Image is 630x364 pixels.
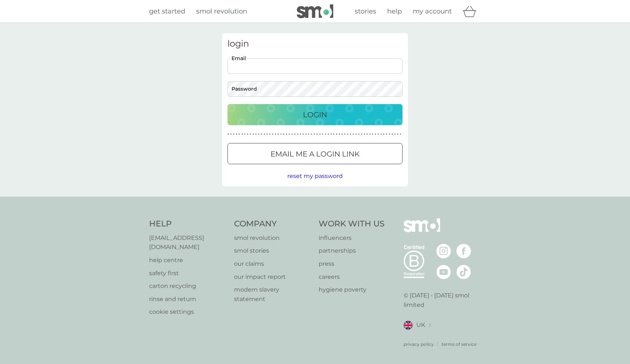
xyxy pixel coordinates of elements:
p: ● [328,132,329,136]
p: ● [253,132,254,136]
span: my account [413,7,452,15]
a: stories [355,6,376,17]
button: Login [227,104,402,125]
p: ● [397,132,398,136]
a: privacy policy [404,341,434,348]
div: basket [463,4,481,19]
a: help [387,6,402,17]
a: carton recycling [149,281,227,291]
p: ● [291,132,293,136]
p: ● [342,132,343,136]
span: help [387,7,402,15]
p: ● [392,132,393,136]
a: rinse and return [149,294,227,304]
p: ● [355,132,357,136]
p: ● [264,132,265,136]
a: careers [319,272,385,282]
p: ● [239,132,240,136]
p: ● [286,132,287,136]
p: Email me a login link [271,148,359,160]
p: ● [339,132,340,136]
p: ● [308,132,310,136]
a: press [319,259,385,269]
a: hygiene poverty [319,285,385,294]
p: ● [233,132,234,136]
p: ● [261,132,262,136]
p: ● [255,132,257,136]
p: ● [394,132,396,136]
a: safety first [149,269,227,278]
p: ● [389,132,390,136]
a: terms of service [442,341,477,348]
img: visit the smol Tiktok page [456,265,471,279]
a: help centre [149,256,227,265]
a: my account [413,6,452,17]
a: smol revolution [196,6,247,17]
p: ● [316,132,318,136]
button: Email me a login link [227,143,402,164]
a: get started [149,6,185,17]
button: reset my password [287,171,343,181]
p: ● [283,132,285,136]
p: ● [350,132,351,136]
p: ● [369,132,371,136]
a: [EMAIL_ADDRESS][DOMAIN_NAME] [149,233,227,252]
a: cookie settings [149,307,227,317]
a: partnerships [319,246,385,256]
img: smol [297,4,333,18]
h3: login [227,39,402,49]
p: ● [227,132,229,136]
p: ● [336,132,337,136]
p: ● [275,132,276,136]
span: stories [355,7,376,15]
p: ● [267,132,268,136]
p: ● [300,132,301,136]
h4: Work With Us [319,218,385,230]
p: ● [358,132,359,136]
p: ● [247,132,248,136]
p: ● [364,132,365,136]
h4: Help [149,218,227,230]
a: influencers [319,233,385,243]
p: ● [230,132,232,136]
a: smol stories [234,246,312,256]
p: © [DATE] - [DATE] smol limited [404,291,481,309]
p: ● [319,132,321,136]
img: select a new location [429,323,431,327]
p: ● [306,132,307,136]
p: ● [361,132,362,136]
p: ● [289,132,290,136]
p: ● [347,132,349,136]
p: ● [277,132,279,136]
p: ● [330,132,332,136]
a: our claims [234,259,312,269]
p: ● [383,132,385,136]
p: ● [325,132,326,136]
span: UK [416,320,425,330]
p: ● [375,132,376,136]
p: ● [378,132,379,136]
p: ● [344,132,346,136]
p: ● [314,132,315,136]
p: ● [297,132,299,136]
img: visit the smol Youtube page [436,265,451,279]
img: smol [404,218,440,243]
img: visit the smol Facebook page [456,244,471,258]
p: ● [280,132,282,136]
p: ● [303,132,304,136]
a: our impact report [234,272,312,282]
p: ● [372,132,374,136]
